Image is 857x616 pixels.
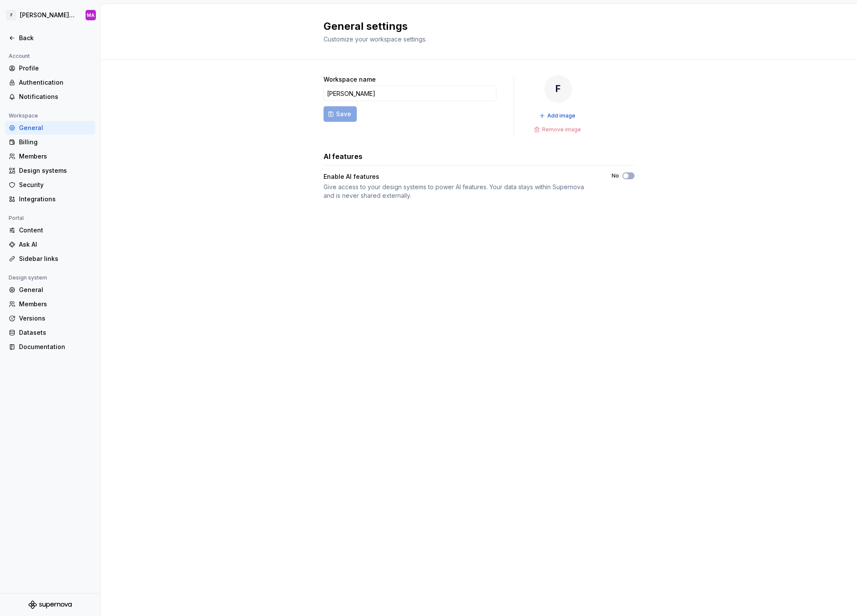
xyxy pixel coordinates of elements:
[5,311,95,325] a: Versions
[5,149,95,163] a: Members
[20,11,75,19] div: [PERSON_NAME] UI
[324,172,596,181] div: Enable AI features
[19,124,92,132] div: General
[19,78,92,87] div: Authentication
[612,172,619,179] label: No
[5,238,95,251] a: Ask AI
[5,283,95,297] a: General
[5,252,95,266] a: Sidebar links
[5,121,95,135] a: General
[19,181,92,189] div: Security
[5,192,95,206] a: Integrations
[5,76,95,89] a: Authentication
[87,12,95,19] div: MA
[19,343,92,351] div: Documentation
[5,111,41,121] div: Workspace
[324,183,596,200] div: Give access to your design systems to power AI features. Your data stays within Supernova and is ...
[19,226,92,235] div: Content
[19,254,92,263] div: Sidebar links
[5,51,33,61] div: Account
[5,31,95,45] a: Back
[324,151,362,162] h3: AI features
[2,6,98,25] button: F[PERSON_NAME] UIMA
[5,164,95,178] a: Design systems
[19,300,92,308] div: Members
[19,195,92,203] div: Integrations
[19,166,92,175] div: Design systems
[19,138,92,146] div: Billing
[5,326,95,340] a: Datasets
[544,75,572,103] div: F
[19,64,92,73] div: Profile
[324,35,427,43] span: Customize your workspace settings.
[5,340,95,354] a: Documentation
[5,223,95,237] a: Content
[29,600,72,609] svg: Supernova Logo
[19,240,92,249] div: Ask AI
[5,178,95,192] a: Security
[19,34,92,42] div: Back
[19,92,92,101] div: Notifications
[19,328,92,337] div: Datasets
[19,314,92,323] div: Versions
[324,19,624,33] h2: General settings
[324,75,376,84] label: Workspace name
[19,286,92,294] div: General
[19,152,92,161] div: Members
[6,10,16,20] div: F
[5,213,27,223] div: Portal
[5,297,95,311] a: Members
[547,112,575,119] span: Add image
[5,273,51,283] div: Design system
[5,61,95,75] a: Profile
[536,110,579,122] button: Add image
[5,90,95,104] a: Notifications
[5,135,95,149] a: Billing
